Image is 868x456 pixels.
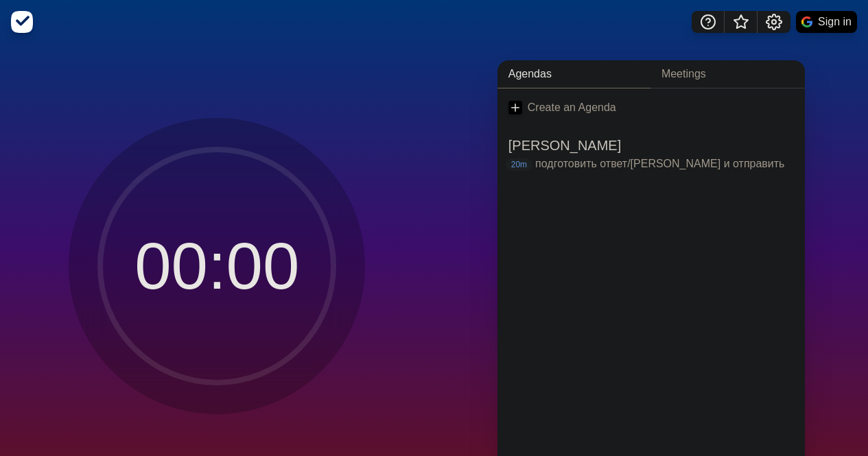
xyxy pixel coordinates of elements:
p: подготовить ответ/[PERSON_NAME] и отправить [535,156,794,172]
h2: [PERSON_NAME] [508,135,794,156]
a: Create an Agenda [497,88,805,127]
p: 20m [506,158,532,171]
button: Help [692,11,725,33]
a: Agendas [497,60,650,88]
button: Sign in [796,11,857,33]
button: What’s new [725,11,758,33]
a: Meetings [650,60,805,88]
img: google logo [801,16,812,27]
button: Settings [758,11,790,33]
img: timeblocks logo [11,11,33,33]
